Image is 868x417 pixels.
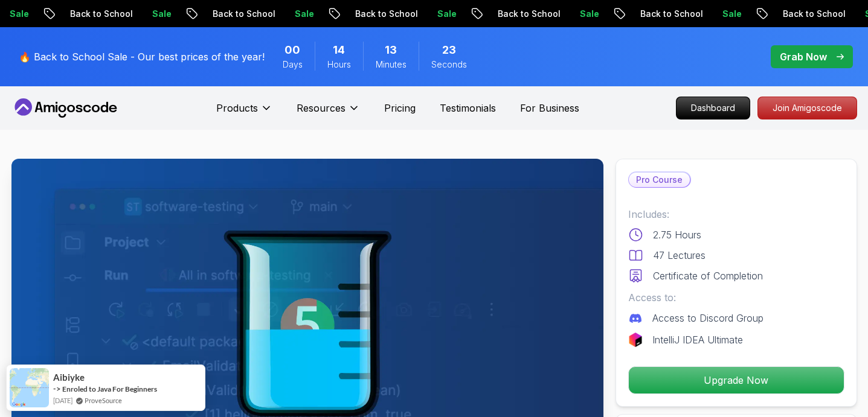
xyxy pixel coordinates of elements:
[628,333,643,347] img: jetbrains logo
[564,8,602,20] p: Sale
[481,8,564,20] p: Back to School
[384,101,416,115] a: Pricing
[653,228,701,242] p: 2.75 Hours
[629,367,844,393] p: Upgrade Now
[327,59,351,71] span: Hours
[758,97,857,119] p: Join Amigoscode
[19,49,265,64] p: 🔥 Back to School Sale - Our best prices of the year!
[440,101,496,115] a: Testimonials
[376,59,407,71] span: Minutes
[421,8,460,20] p: Sale
[216,101,258,115] p: Products
[10,368,49,407] img: provesource social proof notification image
[677,97,750,119] p: Dashboard
[53,395,72,406] span: [DATE]
[431,59,467,71] span: Seconds
[676,97,750,119] a: Dashboard
[628,366,844,394] button: Upgrade Now
[780,49,827,64] p: Grab Now
[278,8,317,20] p: Sale
[62,384,157,393] a: Enroled to Java For Beginners
[757,97,857,119] a: Join Amigoscode
[652,333,743,347] p: IntelliJ IDEA Ultimate
[53,372,85,383] span: Aibiyke
[385,42,397,59] span: 13 Minutes
[706,8,745,20] p: Sale
[653,269,763,283] p: Certificate of Completion
[285,42,300,59] span: 0 Days
[136,8,175,20] p: Sale
[333,42,345,59] span: 14 Hours
[297,101,346,115] p: Resources
[196,8,278,20] p: Back to School
[85,395,122,406] a: ProveSource
[628,290,844,305] p: Access to:
[629,173,690,187] p: Pro Course
[628,207,844,221] p: Includes:
[283,59,303,71] span: Days
[442,42,456,59] span: 23 Seconds
[767,8,849,20] p: Back to School
[297,101,360,125] button: Resources
[53,384,61,393] span: ->
[653,248,706,263] p: 47 Lectures
[652,311,764,325] p: Access to Discord Group
[339,8,421,20] p: Back to School
[216,101,272,125] button: Products
[624,8,706,20] p: Back to School
[520,101,579,115] a: For Business
[54,8,136,20] p: Back to School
